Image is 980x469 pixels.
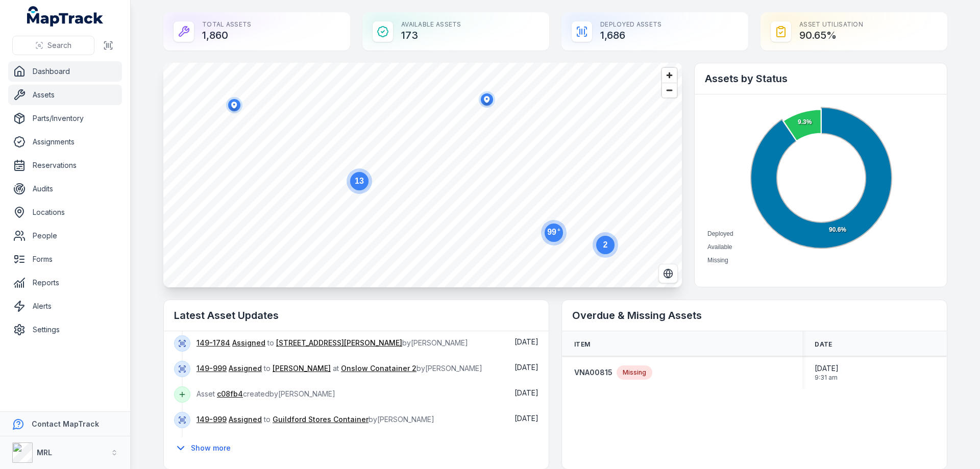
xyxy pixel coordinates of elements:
[197,338,468,347] span: to by [PERSON_NAME]
[217,389,243,399] a: c08fb4
[572,308,937,323] h2: Overdue & Missing Assets
[197,363,227,374] a: 149-999
[174,308,538,323] h2: Latest Asset Updates
[514,388,538,397] time: 9/15/2025, 11:04:03 AM
[8,179,122,199] a: Audits
[707,257,728,264] span: Missing
[8,61,122,82] a: Dashboard
[32,419,99,428] strong: Contact MapTrack
[815,363,839,374] span: [DATE]
[557,227,560,233] tspan: +
[355,177,364,185] text: 13
[229,414,262,425] a: Assigned
[273,363,331,374] a: [PERSON_NAME]
[574,340,590,349] span: Item
[273,414,369,425] a: Guildford Stores Container
[47,40,71,51] span: Search
[815,363,839,382] time: 9/15/2025, 9:31:09 AM
[8,155,122,176] a: Reservations
[707,230,733,237] span: Deployed
[705,71,937,86] h2: Assets by Status
[8,85,122,105] a: Assets
[341,363,416,374] a: Onslow Conatainer 2
[163,63,682,287] canvas: Map
[815,340,832,349] span: Date
[514,388,538,397] span: [DATE]
[574,367,612,378] a: VNA00815
[8,296,122,316] a: Alerts
[276,338,402,348] a: [STREET_ADDRESS][PERSON_NAME]
[197,338,230,348] a: 149-1784
[197,364,482,373] span: to at by [PERSON_NAME]
[8,202,122,223] a: Locations
[174,437,237,459] button: Show more
[197,389,335,398] span: Asset created by [PERSON_NAME]
[232,338,265,348] a: Assigned
[603,240,608,249] text: 2
[662,68,677,83] button: Zoom in
[8,132,122,152] a: Assignments
[514,414,538,423] time: 9/15/2025, 10:12:57 AM
[514,337,538,346] time: 9/15/2025, 2:08:08 PM
[547,227,560,236] text: 99
[197,414,227,425] a: 149-999
[662,83,677,97] button: Zoom out
[27,6,104,27] a: MapTrack
[514,414,538,423] span: [DATE]
[8,108,122,129] a: Parts/Inventory
[617,365,652,380] div: Missing
[514,363,538,372] span: [DATE]
[8,249,122,269] a: Forms
[707,243,732,251] span: Available
[37,448,52,457] strong: MRL
[8,226,122,246] a: People
[658,264,678,283] button: Switch to Satellite View
[8,319,122,340] a: Settings
[514,337,538,346] span: [DATE]
[12,36,94,55] button: Search
[8,273,122,293] a: Reports
[815,374,839,382] span: 9:31 am
[197,415,434,424] span: to by [PERSON_NAME]
[229,363,262,374] a: Assigned
[514,363,538,372] time: 9/15/2025, 12:06:06 PM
